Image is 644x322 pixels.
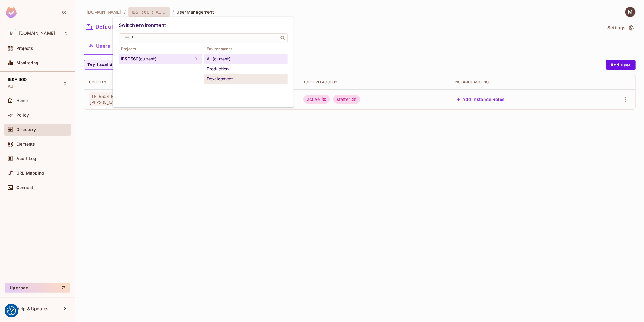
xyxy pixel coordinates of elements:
[119,47,202,51] span: Projects
[7,306,16,315] img: Revisit consent button
[207,55,285,63] div: AU (current)
[7,306,16,315] button: Consent Preferences
[204,47,288,51] span: Environments
[121,55,192,63] div: IB&F 360 (current)
[207,75,285,82] div: Development
[207,65,285,72] div: Production
[119,22,167,28] span: Switch environment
